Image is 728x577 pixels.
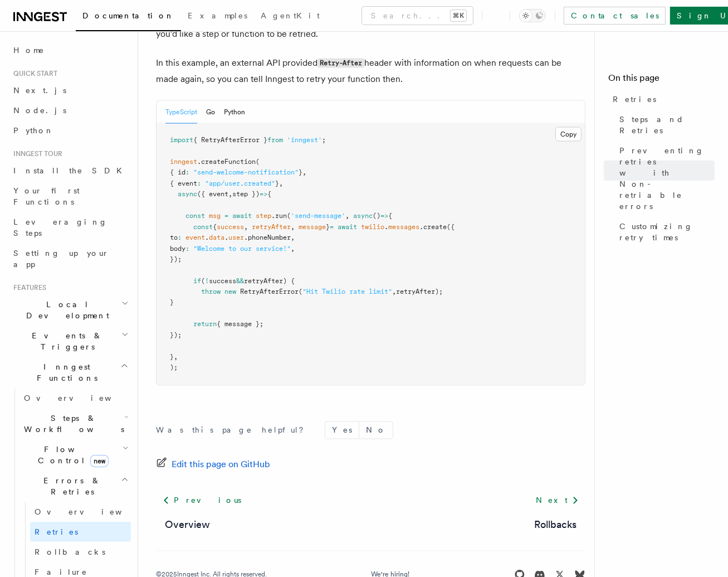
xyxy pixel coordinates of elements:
[9,330,121,352] span: Events & Triggers
[217,321,263,328] span: { message };
[345,212,349,220] span: ,
[90,455,109,467] span: new
[326,223,330,231] span: }
[19,439,131,471] button: Flow Controlnew
[388,212,392,220] span: {
[228,234,244,241] span: user
[256,158,260,166] span: (
[197,158,256,166] span: .createFunction
[380,212,388,220] span: =>
[193,321,217,328] span: return
[9,40,131,60] a: Home
[170,234,178,241] span: to
[388,223,419,231] span: messages
[209,212,221,220] span: msg
[287,136,322,144] span: 'inngest'
[232,190,260,198] span: step })
[197,180,201,187] span: :
[317,59,364,68] code: Retry-After
[519,9,546,22] button: Toggle dark mode
[13,106,66,115] span: Node.js
[217,223,244,231] span: success
[188,11,247,20] span: Examples
[261,11,320,20] span: AgentKit
[9,69,57,78] span: Quick start
[9,100,131,120] a: Node.js
[619,145,715,212] span: Preventing retries with Non-retriable errors
[24,394,139,403] span: Overview
[224,101,245,124] button: Python
[193,168,299,176] span: "send-welcome-notification"
[9,80,131,100] a: Next.js
[9,326,131,357] button: Events & Triggers
[299,168,302,176] span: }
[170,255,182,263] span: });
[338,223,357,231] span: await
[170,168,185,176] span: { id
[35,547,105,556] span: Rollbacks
[299,288,302,296] span: (
[9,294,131,326] button: Local Development
[564,7,666,25] a: Contact sales
[419,223,447,231] span: .create
[19,388,131,408] a: Overview
[224,234,228,241] span: .
[9,181,131,212] a: Your first Functions
[396,288,443,296] span: retryAfter);
[619,221,715,243] span: Customizing retry times
[205,234,209,241] span: .
[9,161,131,181] a: Install the SDK
[185,234,205,241] span: event
[322,136,326,144] span: ;
[185,168,189,176] span: :
[359,422,393,439] button: No
[291,223,295,231] span: ,
[193,136,267,144] span: { RetryAfterError }
[178,190,197,198] span: async
[35,507,149,516] span: Overview
[260,190,267,198] span: =>
[170,245,185,253] span: body
[170,180,197,187] span: { event
[181,3,254,30] a: Examples
[201,288,221,296] span: throw
[529,491,585,511] a: Next
[170,364,178,372] span: );
[19,408,131,439] button: Steps & Workflows
[82,11,174,20] span: Documentation
[267,136,283,144] span: from
[299,223,326,231] span: message
[271,212,287,220] span: .run
[170,136,193,144] span: import
[76,3,181,31] a: Documentation
[9,299,121,321] span: Local Development
[9,357,131,388] button: Inngest Functions
[291,212,345,220] span: 'send-message'
[252,223,291,231] span: retryAfter
[13,249,109,269] span: Setting up your app
[197,190,228,198] span: ({ event
[392,288,396,296] span: ,
[213,223,217,231] span: {
[325,422,359,439] button: Yes
[165,101,197,124] button: TypeScript
[224,212,228,220] span: =
[13,217,108,237] span: Leveraging Steps
[35,527,78,536] span: Retries
[170,332,182,340] span: });
[13,186,80,206] span: Your first Functions
[244,277,295,285] span: retryAfter) {
[534,517,576,533] a: Rollbacks
[13,86,66,95] span: Next.js
[209,277,236,285] span: success
[291,234,295,241] span: ,
[224,288,236,296] span: new
[615,140,715,216] a: Preventing retries with Non-retriable errors
[451,10,466,21] kbd: ⌘K
[236,277,244,285] span: &&
[19,471,131,502] button: Errors & Retries
[384,223,388,231] span: .
[170,299,174,307] span: }
[206,101,215,124] button: Go
[156,425,311,436] p: Was this page helpful?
